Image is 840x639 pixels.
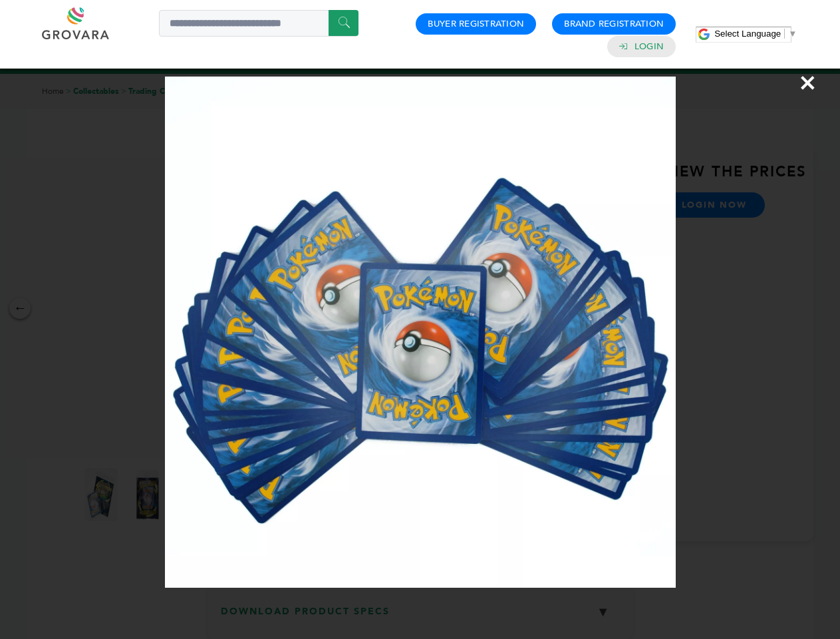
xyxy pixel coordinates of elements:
[788,29,797,39] span: ▼
[634,41,664,53] a: Login
[714,29,781,39] span: Select Language
[159,10,358,37] input: Search a product or brand...
[564,18,664,30] a: Brand Registration
[428,18,524,30] a: Buyer Registration
[784,29,785,39] span: ​
[165,77,676,588] img: Image Preview
[799,64,817,101] span: ×
[714,29,797,39] a: Select Language​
